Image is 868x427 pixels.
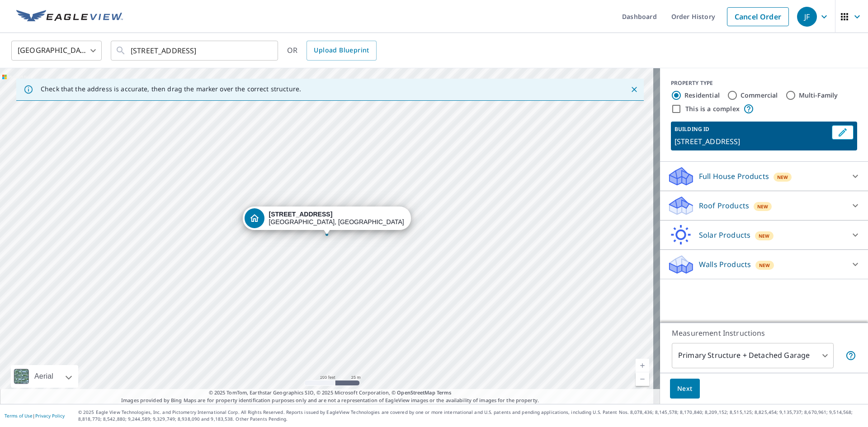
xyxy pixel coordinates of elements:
[667,253,861,275] div: Walls ProductsNew
[671,79,857,87] div: PROPERTY TYPE
[636,372,649,386] a: Current Level 18, Zoom Out
[32,365,56,388] div: Aerial
[699,171,769,182] p: Full House Products
[11,38,102,63] div: [GEOGRAPHIC_DATA]
[845,350,856,361] span: Your report will include the primary structure and a detached garage if one exists.
[131,38,259,63] input: Search by address or latitude-longitude
[287,41,377,61] div: OR
[672,328,856,338] p: Measurement Instructions
[269,211,405,226] div: [GEOGRAPHIC_DATA], [GEOGRAPHIC_DATA] 19438
[397,389,435,396] a: OpenStreetMap
[209,389,452,397] span: © 2025 TomTom, Earthstar Geographics SIO, © 2025 Microsoft Corporation, ©
[759,262,770,269] span: New
[667,195,861,216] div: Roof ProductsNew
[777,174,788,181] span: New
[35,413,65,419] a: Privacy Policy
[5,413,65,418] p: |
[307,41,376,61] a: Upload Blueprint
[670,379,700,399] button: Next
[243,206,411,235] div: Dropped pin, building 1, Residential property, 1509 Liberty Bell Dr Harleysville, PA 19438
[759,232,770,239] span: New
[269,211,333,218] strong: [STREET_ADDRESS]
[741,91,778,100] label: Commercial
[636,359,649,372] a: Current Level 18, Zoom In
[78,409,863,422] p: © 2025 Eagle View Technologies, Inc. and Pictometry International Corp. All Rights Reserved. Repo...
[699,200,749,211] p: Roof Products
[699,230,750,240] p: Solar Products
[797,7,817,27] div: JF
[11,365,78,388] div: Aerial
[727,7,789,26] a: Cancel Order
[677,383,693,394] span: Next
[667,224,861,246] div: Solar ProductsNew
[675,136,828,147] p: [STREET_ADDRESS]
[684,91,720,100] label: Residential
[41,85,301,93] p: Check that the address is accurate, then drag the marker over the correct structure.
[699,259,751,270] p: Walls Products
[757,203,769,210] span: New
[437,389,452,396] a: Terms
[685,104,740,113] label: This is a complex
[16,10,123,23] img: EV Logo
[667,165,861,187] div: Full House ProductsNew
[675,125,709,133] p: BUILDING ID
[628,84,640,95] button: Close
[832,125,854,140] button: Edit building 1
[314,45,369,56] span: Upload Blueprint
[799,91,838,100] label: Multi-Family
[5,413,33,419] a: Terms of Use
[672,343,834,368] div: Primary Structure + Detached Garage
